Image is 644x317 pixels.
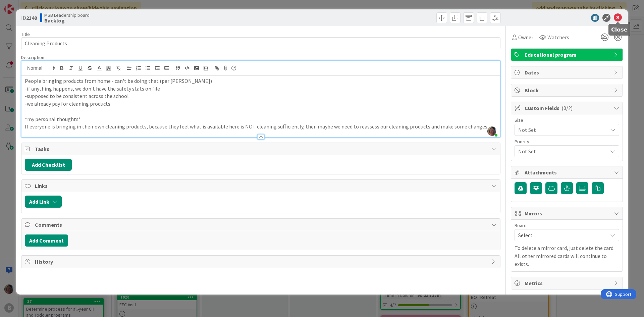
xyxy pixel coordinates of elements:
span: Not Set [518,147,604,156]
span: Owner [518,33,533,41]
span: Support [14,1,31,9]
p: If everyone is bringing in their own cleaning products, because they feel what is available here ... [25,123,497,130]
span: Watchers [547,33,569,41]
p: To delete a mirror card, just delete the card. All other mirrored cards will continue to exists. [515,244,619,268]
div: Size [515,118,619,122]
b: Backlog [44,18,90,23]
span: History [35,258,488,266]
button: Add Link [25,196,62,208]
button: Add Checklist [25,159,72,171]
button: Add Comment [25,234,68,247]
input: type card name here... [21,37,500,49]
label: Title [21,31,30,37]
span: Block [525,86,610,94]
img: kNie0WSz1rrQsgddM5JO8qitEA2osmnc.jpg [487,126,497,136]
p: -we already pay for cleaning products [25,100,497,108]
span: Dates [525,68,610,76]
span: Description [21,54,44,60]
span: Tasks [35,145,488,153]
span: Links [35,182,488,190]
span: Board [515,223,527,228]
span: Mirrors [525,209,610,217]
span: MSB Leadership board [44,12,90,18]
p: *my personal thoughts* [25,115,497,123]
span: Not Set [518,125,604,135]
span: Metrics [525,279,610,287]
span: Comments [35,221,488,229]
span: Educational program [525,51,610,59]
b: 2148 [26,14,37,21]
span: Attachments [525,168,610,176]
span: Select... [518,230,604,240]
p: People bringing products from home - can't be doing that (per [PERSON_NAME]) [25,77,497,85]
span: ID [21,14,37,22]
p: -if anything happens, we don't have the safety stats on file [25,85,497,93]
p: -supposed to be consistent across the school [25,92,497,100]
span: Custom Fields [525,104,610,112]
span: ( 0/2 ) [561,105,573,111]
div: Priority [515,139,619,144]
h5: Close [611,27,628,33]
